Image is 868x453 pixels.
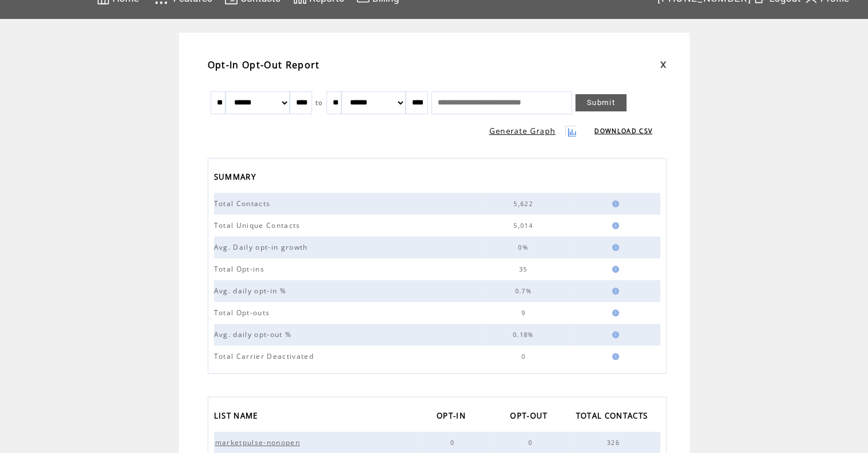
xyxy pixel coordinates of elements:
[208,59,320,71] span: Opt-In Opt-Out Report
[215,437,303,447] span: marketpulse-nonopen
[521,309,528,317] span: 9
[450,439,457,447] span: 0
[513,331,537,339] span: 0.18%
[437,408,472,427] a: OPT-IN
[609,266,619,273] img: help.gif
[513,200,536,208] span: 5,622
[214,308,273,318] span: Total Opt-outs
[214,330,295,339] span: Avg. daily opt-out %
[594,127,652,135] a: DOWNLOAD CSV
[609,309,619,316] img: help.gif
[214,264,267,274] span: Total Opt-ins
[518,243,531,251] span: 0%
[437,408,469,427] span: OPT-IN
[214,169,259,188] span: SUMMARY
[609,200,619,207] img: help.gif
[510,408,550,427] span: OPT-OUT
[214,408,261,427] span: LIST NAME
[519,265,531,273] span: 35
[528,439,535,447] span: 0
[609,222,619,229] img: help.gif
[489,126,556,136] a: Generate Graph
[575,94,626,111] a: Submit
[214,408,264,427] a: LIST NAME
[513,222,536,230] span: 5,014
[576,408,651,427] span: TOTAL CONTACTS
[214,286,289,296] span: Avg. daily opt-in %
[609,288,619,295] img: help.gif
[214,351,317,361] span: Total Carrier Deactivated
[214,438,304,446] a: marketpulse-nonopen
[609,353,619,360] img: help.gif
[214,199,274,208] span: Total Contacts
[609,331,619,338] img: help.gif
[316,99,323,107] span: to
[515,287,534,295] span: 0.7%
[214,242,311,252] span: Avg. Daily opt-in growth
[521,353,528,361] span: 0
[576,408,654,427] a: TOTAL CONTACTS
[214,220,303,230] span: Total Unique Contacts
[510,408,553,427] a: OPT-OUT
[609,244,619,251] img: help.gif
[607,439,622,447] span: 326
